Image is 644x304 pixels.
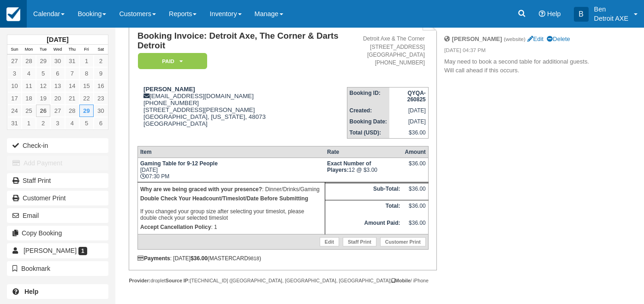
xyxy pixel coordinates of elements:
[36,55,50,67] a: 29
[137,31,347,50] h1: Booking Invoice: Detroit Axe, The Corner & Darts Detroit
[36,117,50,129] a: 2
[325,146,402,158] th: Rate
[547,10,561,18] span: Help
[140,185,322,194] p: : Dinner/Drinks/Gaming
[22,117,36,129] a: 1
[140,222,322,232] p: : 1
[325,200,402,217] th: Total:
[65,55,79,67] a: 31
[50,55,65,67] a: 30
[94,67,108,80] a: 9
[7,243,108,258] a: [PERSON_NAME] 1
[36,92,50,105] a: 19
[78,247,87,255] span: 1
[389,127,428,139] td: $36.00
[22,80,36,92] a: 11
[7,117,22,129] a: 31
[94,105,108,117] a: 30
[140,186,262,193] strong: Why are we being graced with your presence?
[137,86,347,139] div: [EMAIL_ADDRESS][DOMAIN_NAME] [PHONE_NUMBER] [STREET_ADDRESS][PERSON_NAME] [GEOGRAPHIC_DATA], [US_...
[402,217,428,234] td: $36.00
[452,35,502,42] strong: [PERSON_NAME]
[325,217,402,234] th: Amount Paid:
[7,92,22,105] a: 17
[65,67,79,80] a: 7
[94,117,108,129] a: 6
[137,255,170,262] strong: Payments
[327,160,371,173] strong: Exact Number of Players
[7,208,108,223] button: Email
[22,67,36,80] a: 4
[389,105,428,116] td: [DATE]
[380,237,426,246] a: Customer Print
[325,183,402,200] th: Sub-Total:
[407,90,426,103] strong: QYQA-260825
[50,80,65,92] a: 13
[79,80,94,92] a: 15
[24,247,77,254] span: [PERSON_NAME]
[343,237,376,246] a: Staff Print
[36,67,50,80] a: 5
[7,80,22,92] a: 10
[347,116,389,127] th: Booking Date:
[325,158,402,182] td: 12 @ $3.00
[50,92,65,105] a: 20
[129,278,150,283] strong: Provider:
[137,53,204,70] a: Paid
[140,194,322,222] p: If you changed your group size after selecting your timeslot, please double check your selected t...
[547,35,570,42] a: Delete
[347,87,389,105] th: Booking ID:
[7,45,22,55] th: Sun
[320,237,339,246] a: Edit
[94,55,108,67] a: 2
[6,7,20,21] img: checkfront-main-nav-mini-logo.png
[50,117,65,129] a: 3
[94,45,108,55] th: Sat
[7,55,22,67] a: 27
[574,7,589,22] div: B
[347,127,389,139] th: Total (USD):
[79,92,94,105] a: 22
[50,105,65,117] a: 27
[140,224,211,230] strong: Accept Cancellation Policy
[65,105,79,117] a: 28
[36,105,50,117] a: 26
[79,117,94,129] a: 5
[389,116,428,127] td: [DATE]
[7,105,22,117] a: 24
[7,226,108,240] button: Copy Booking
[65,45,79,55] th: Thu
[351,35,425,67] address: Detroit Axe & The Corner [STREET_ADDRESS] [GEOGRAPHIC_DATA] [PHONE_NUMBER]
[79,105,94,117] a: 29
[594,5,628,14] p: Ben
[539,11,545,17] i: Help
[7,173,108,188] a: Staff Print
[36,80,50,92] a: 12
[36,45,50,55] th: Tue
[405,160,425,174] div: $36.00
[65,80,79,92] a: 14
[22,92,36,105] a: 18
[22,105,36,117] a: 25
[7,67,22,80] a: 3
[22,55,36,67] a: 28
[79,45,94,55] th: Fri
[7,284,108,299] a: Help
[191,255,208,262] strong: $36.00
[94,92,108,105] a: 23
[79,55,94,67] a: 1
[79,67,94,80] a: 8
[7,156,108,170] button: Add Payment
[137,255,429,262] div: : [DATE] (MASTERCARD )
[392,278,411,283] strong: Mobile
[138,53,207,69] em: Paid
[22,45,36,55] th: Mon
[7,138,108,153] button: Check-in
[504,36,525,42] small: (website)
[166,278,190,283] strong: Source IP:
[347,105,389,116] th: Created:
[444,58,591,75] p: May need to book a second table for additional guests. Will call ahead if this occurs.
[140,160,218,167] strong: Gaming Table for 9-12 People
[47,36,68,43] strong: [DATE]
[402,146,428,158] th: Amount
